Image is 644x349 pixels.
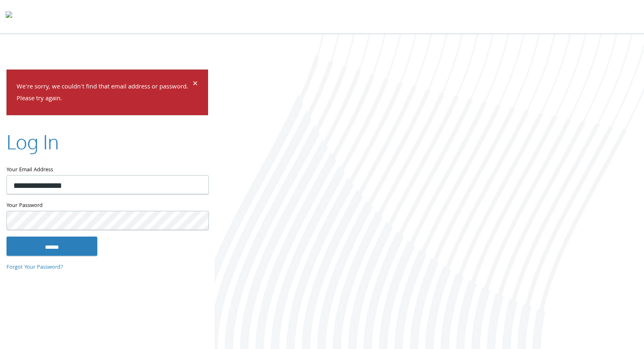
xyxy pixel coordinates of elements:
a: Forgot Your Password? [6,263,63,272]
img: todyl-logo-dark.svg [6,9,12,25]
button: Dismiss alert [193,80,198,90]
p: We're sorry, we couldn't find that email address or password. Please try again. [17,82,191,105]
h2: Log In [6,128,59,155]
span: × [193,77,198,93]
label: Your Password [6,200,208,211]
